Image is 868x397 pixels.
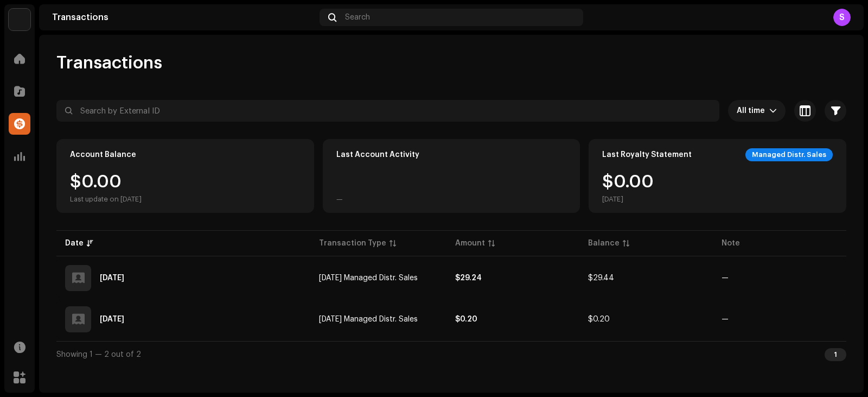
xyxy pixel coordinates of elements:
input: Search by External ID [56,100,719,122]
div: — [336,195,343,204]
span: $0.20 [588,316,610,323]
span: $29.44 [588,274,614,282]
strong: $0.20 [455,316,477,323]
div: Date [65,238,84,249]
div: Jul 11, 2025 [100,274,124,282]
div: 1 [825,348,846,361]
img: a6437e74-8c8e-4f74-a1ce-131745af0155 [9,9,30,30]
div: Last Royalty Statement [602,150,692,159]
span: Transactions [56,52,162,74]
div: Last update on [DATE] [70,195,142,204]
span: Jun 2025 Managed Distr. Sales [319,274,418,282]
div: Last Account Activity [336,150,419,159]
div: Amount [455,238,485,249]
div: Transaction Type [319,238,386,249]
div: Managed Distr. Sales [745,148,833,161]
span: All time [737,100,769,122]
span: Search [345,13,370,22]
div: [DATE] [602,195,654,204]
span: Mar 2025 Managed Distr. Sales [319,316,418,323]
div: Transactions [52,13,315,22]
re-a-table-badge: — [722,274,729,282]
div: Account Balance [70,150,136,159]
strong: $29.24 [455,274,482,282]
div: Balance [588,238,620,249]
re-a-table-badge: — [722,316,729,323]
span: Showing 1 — 2 out of 2 [56,351,141,358]
div: Apr 1, 2025 [100,316,124,323]
div: S [833,9,851,26]
div: dropdown trigger [769,100,777,122]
